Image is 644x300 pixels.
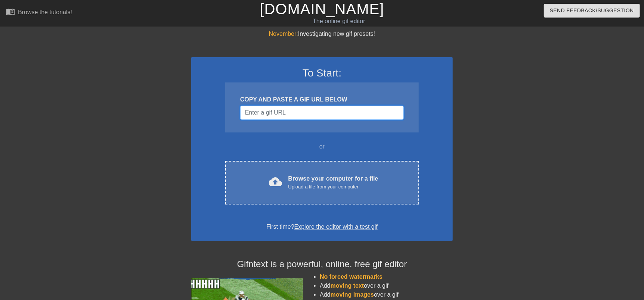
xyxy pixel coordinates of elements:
a: Browse the tutorials! [6,7,72,19]
div: COPY AND PASTE A GIF URL BELOW [240,95,404,104]
span: menu_book [6,7,15,16]
div: Investigating new gif presets! [191,29,453,38]
h3: To Start: [201,67,443,79]
div: or [211,142,433,151]
span: moving images [331,291,374,298]
li: Add over a gif [320,281,453,290]
li: Add over a gif [320,290,453,299]
div: The online gif editor [219,17,460,26]
span: moving text [331,282,364,289]
span: No forced watermarks [320,274,383,280]
div: Browse your computer for a file [288,174,378,191]
h4: Gifntext is a powerful, online, free gif editor [191,259,453,270]
span: November: [269,31,298,37]
input: Username [240,106,404,120]
a: Explore the editor with a test gif [294,224,378,230]
button: Send Feedback/Suggestion [544,4,640,18]
span: cloud_upload [269,175,282,188]
a: [DOMAIN_NAME] [260,1,384,17]
div: Upload a file from your computer [288,183,378,191]
div: First time? [201,222,443,231]
div: Browse the tutorials! [18,9,72,15]
span: Send Feedback/Suggestion [550,6,634,15]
